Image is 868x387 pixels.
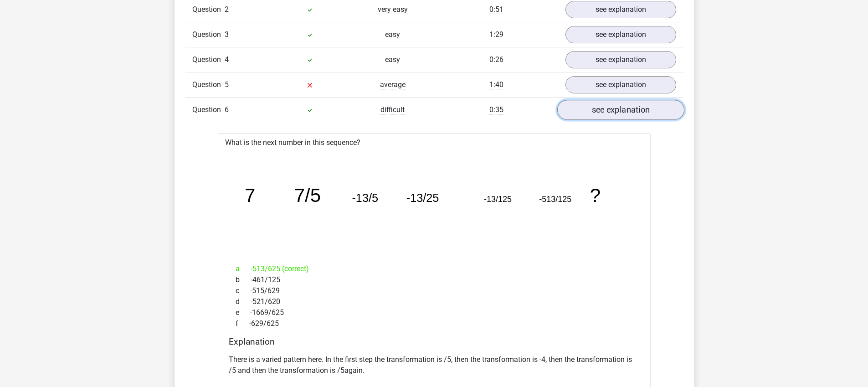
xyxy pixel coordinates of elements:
[557,100,684,120] a: see explanation
[245,185,255,206] tspan: 7
[489,80,503,89] span: 1:40
[378,5,408,14] span: very easy
[380,80,406,89] span: average
[225,55,229,64] span: 4
[385,30,400,39] span: easy
[225,105,229,114] span: 6
[192,29,225,40] span: Question
[192,104,225,115] span: Question
[225,80,229,89] span: 5
[565,26,676,43] a: see explanation
[236,296,251,307] span: d
[229,274,640,285] div: -461/125
[385,55,400,64] span: easy
[484,195,512,204] tspan: -13/125
[229,296,640,307] div: -521/620
[489,55,503,64] span: 0:26
[236,263,251,274] span: a
[294,185,321,206] tspan: 7/5
[229,263,640,274] div: -513/625 (correct)
[489,5,503,14] span: 0:51
[236,274,251,285] span: b
[229,354,640,376] p: There is a varied pattern here. In the first step the transformation is /5, then the transformati...
[229,307,640,318] div: -1669/625
[229,318,640,329] div: -629/625
[539,195,572,204] tspan: -513/125
[565,51,676,68] a: see explanation
[192,4,225,15] span: Question
[380,105,405,114] span: difficult
[236,285,250,296] span: c
[225,30,229,39] span: 3
[352,192,379,205] tspan: -13/5
[489,30,503,39] span: 1:29
[192,79,225,90] span: Question
[236,307,250,318] span: e
[236,318,249,329] span: f
[229,336,640,347] h4: Explanation
[192,54,225,65] span: Question
[489,105,503,114] span: 0:35
[406,192,439,205] tspan: -13/25
[591,185,601,206] tspan: ?
[225,5,229,14] span: 2
[565,1,676,18] a: see explanation
[565,76,676,93] a: see explanation
[229,285,640,296] div: -515/629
